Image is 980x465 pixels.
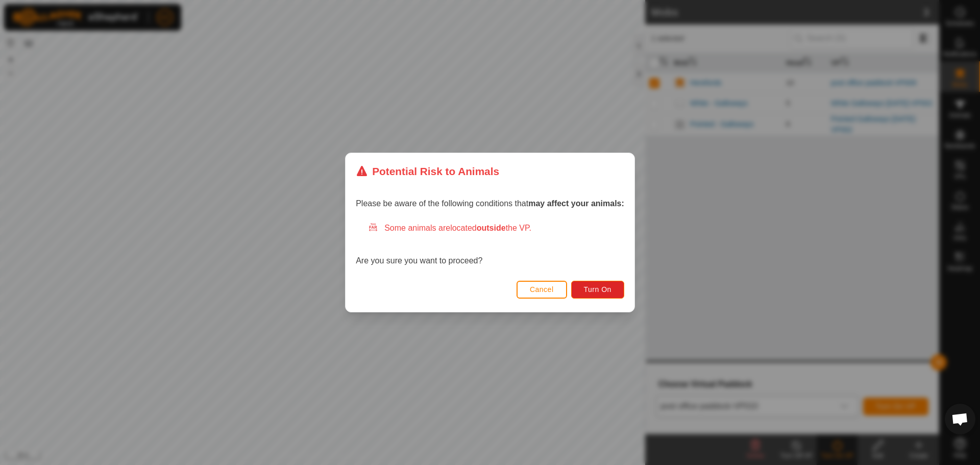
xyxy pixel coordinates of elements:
div: Potential Risk to Animals [356,163,499,179]
button: Cancel [517,281,567,299]
strong: may affect your animals: [528,199,624,208]
span: located the VP. [450,224,531,232]
span: Turn On [584,285,611,293]
div: Some animals are [368,222,624,234]
span: Cancel [530,285,554,293]
div: Are you sure you want to proceed? [356,222,624,267]
strong: outside [477,224,506,232]
button: Turn On [571,281,624,299]
span: Please be aware of the following conditions that [356,199,624,208]
a: Open chat [945,404,975,434]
